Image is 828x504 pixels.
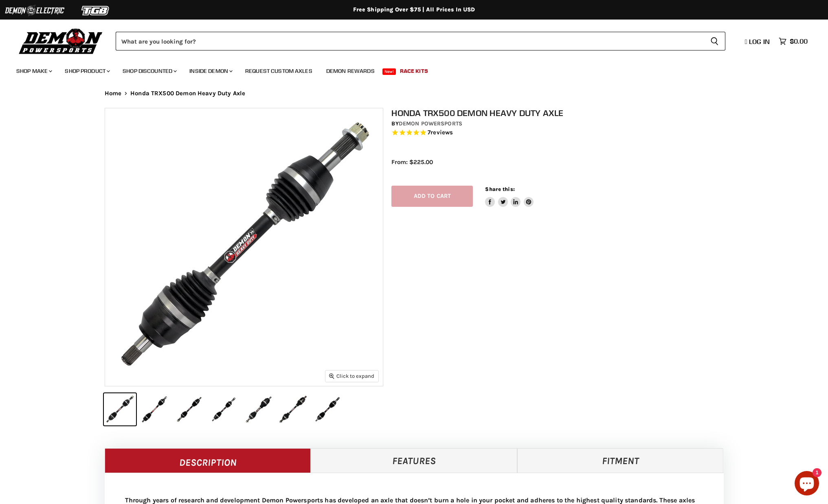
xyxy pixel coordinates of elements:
[485,186,534,207] aside: Share this:
[173,393,205,425] button: IMAGE thumbnail
[391,119,732,128] div: by
[138,393,171,425] button: IMAGE thumbnail
[116,63,182,79] a: Shop Discounted
[517,448,724,473] a: Fitment
[105,108,383,386] img: IMAGE
[391,108,732,118] h1: Honda TRX500 Demon Heavy Duty Axle
[104,393,136,425] button: IMAGE thumbnail
[130,90,245,97] span: Honda TRX500 Demon Heavy Duty Axle
[311,448,517,473] a: Features
[430,129,453,136] span: reviews
[277,393,309,425] button: IMAGE thumbnail
[391,158,433,166] span: From: $225.00
[242,393,275,425] button: IMAGE thumbnail
[105,90,122,97] a: Home
[704,32,725,50] button: Search
[399,120,462,127] a: Demon Powersports
[325,370,378,381] button: Click to expand
[88,6,740,13] div: Free Shipping Over $75 | All Prices In USD
[208,393,240,425] button: IMAGE thumbnail
[749,37,770,46] span: Log in
[116,32,725,50] form: Product
[10,59,806,79] ul: Main menu
[4,3,65,18] img: Demon Electric Logo 2
[394,63,434,79] a: Race Kits
[59,63,115,79] a: Shop Product
[65,3,126,18] img: TGB Logo 2
[741,38,775,45] a: Log in
[485,186,514,192] span: Share this:
[10,63,57,79] a: Shop Make
[382,68,396,75] span: New!
[428,129,453,136] span: 7 reviews
[116,32,704,50] input: Search
[792,471,821,497] inbox-online-store-chat: Shopify online store chat
[320,63,381,79] a: Demon Rewards
[790,37,808,45] span: $0.00
[391,129,732,137] span: Rated 5.0 out of 5 stars 7 reviews
[775,35,812,47] a: $0.00
[105,448,311,473] a: Description
[183,63,237,79] a: Inside Demon
[312,393,344,425] button: IMAGE thumbnail
[239,63,318,79] a: Request Custom Axles
[16,26,105,55] img: Demon Powersports
[88,90,740,97] nav: Breadcrumbs
[329,373,374,379] span: Click to expand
